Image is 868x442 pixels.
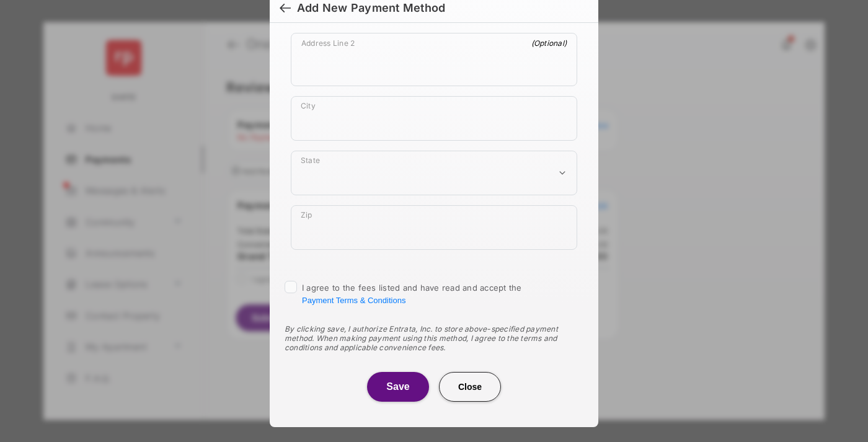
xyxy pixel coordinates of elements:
div: Add New Payment Method [297,1,445,15]
div: payment_method_screening[postal_addresses][postalCode] [291,205,577,250]
div: By clicking save, I authorize Entrata, Inc. to store above-specified payment method. When making ... [285,324,583,352]
span: I agree to the fees listed and have read and accept the [302,283,522,305]
div: payment_method_screening[postal_addresses][locality] [291,96,577,141]
button: I agree to the fees listed and have read and accept the [302,296,405,305]
div: payment_method_screening[postal_addresses][administrativeArea] [291,151,577,195]
button: Save [367,372,429,402]
div: payment_method_screening[postal_addresses][addressLine2] [291,33,577,86]
button: Close [439,372,501,402]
